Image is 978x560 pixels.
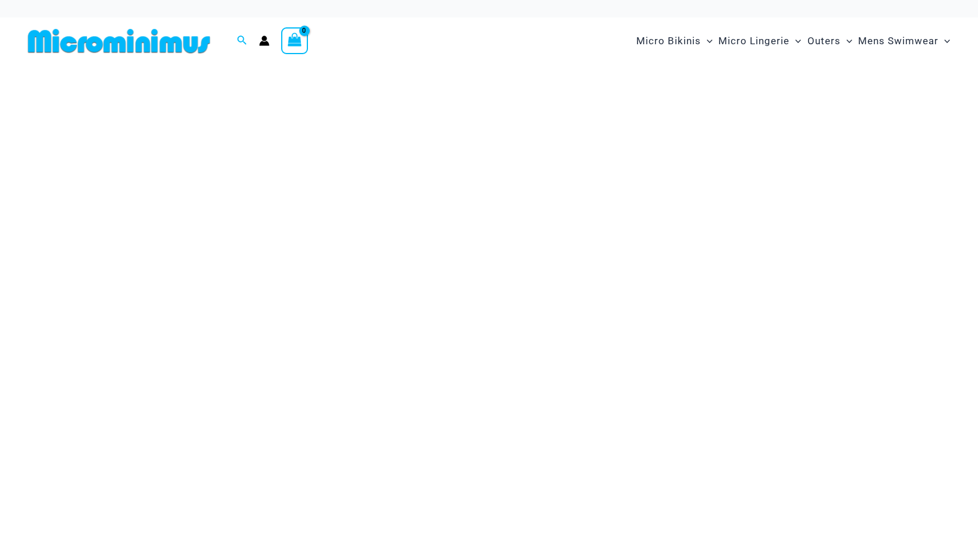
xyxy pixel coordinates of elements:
[789,26,801,56] span: Menu Toggle
[858,26,938,56] span: Mens Swimwear
[807,26,841,56] span: Outers
[938,26,950,56] span: Menu Toggle
[259,36,270,46] a: Account icon link
[632,22,955,61] nav: Site Navigation
[805,23,855,59] a: OutersMenu ToggleMenu Toggle
[237,34,247,48] a: Search icon link
[636,26,701,56] span: Micro Bikinis
[23,28,215,54] img: MM SHOP LOGO FLAT
[633,23,715,59] a: Micro BikinisMenu ToggleMenu Toggle
[701,26,713,56] span: Menu Toggle
[718,26,789,56] span: Micro Lingerie
[855,23,953,59] a: Mens SwimwearMenu ToggleMenu Toggle
[715,23,804,59] a: Micro LingerieMenu ToggleMenu Toggle
[841,26,852,56] span: Menu Toggle
[281,27,308,54] a: View Shopping Cart, empty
